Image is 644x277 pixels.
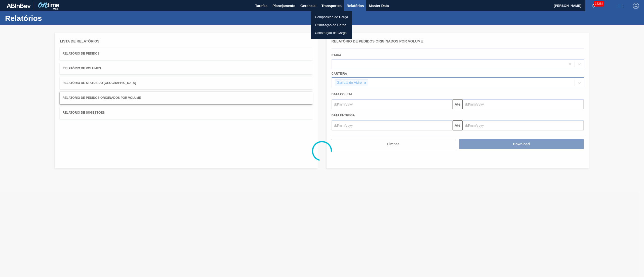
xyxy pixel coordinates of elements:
[311,13,352,21] a: Composição de Carga
[311,29,352,37] a: Construção de Carga
[311,21,352,29] a: Otimização de Carga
